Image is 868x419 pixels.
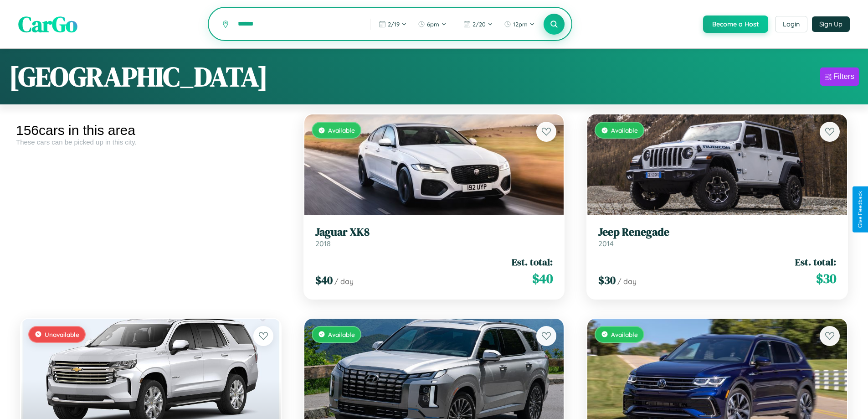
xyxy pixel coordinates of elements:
[816,269,836,288] span: $ 30
[374,17,411,31] button: 2/19
[703,16,768,33] button: Become a Host
[598,239,614,248] span: 2014
[499,17,539,31] button: 12pm
[328,126,355,134] span: Available
[427,21,439,28] span: 6pm
[388,21,400,28] span: 2 / 19
[16,123,286,138] div: 156 cars in this area
[512,255,553,269] span: Est. total:
[413,17,451,31] button: 6pm
[334,277,354,286] span: / day
[45,331,79,338] span: Unavailable
[775,16,807,32] button: Login
[459,17,498,31] button: 2/20
[598,226,836,239] h3: Jeep Renegade
[611,126,638,134] span: Available
[598,273,616,288] span: $ 30
[315,273,333,288] span: $ 40
[795,255,836,269] span: Est. total:
[473,21,486,28] span: 2 / 20
[328,331,355,338] span: Available
[617,277,637,286] span: / day
[18,9,77,39] span: CarGo
[315,226,553,239] h3: Jaguar XK8
[833,72,854,81] div: Filters
[315,226,553,248] a: Jaguar XK82018
[9,58,268,95] h1: [GEOGRAPHIC_DATA]
[812,16,850,32] button: Sign Up
[820,67,859,86] button: Filters
[16,138,286,146] div: These cars can be picked up in this city.
[857,191,863,228] div: Give Feedback
[598,226,836,248] a: Jeep Renegade2014
[532,269,553,288] span: $ 40
[315,239,331,248] span: 2018
[513,21,528,28] span: 12pm
[611,331,638,338] span: Available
